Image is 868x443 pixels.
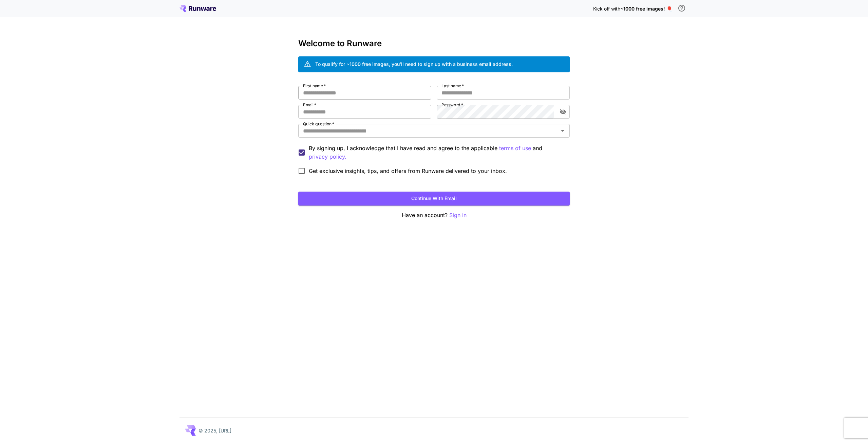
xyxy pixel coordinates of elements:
[499,144,531,153] button: By signing up, I acknowledge that I have read and agree to the applicable and privacy policy.
[557,106,569,118] button: toggle password visibility
[441,83,464,89] label: Last name
[620,6,672,12] span: ~1000 free images! 🎈
[298,39,570,48] h3: Welcome to Runware
[449,211,467,219] button: Sign in
[309,167,507,175] span: Get exclusive insights, tips, and offers from Runware delivered to your inbox.
[303,102,316,108] label: Email
[441,102,463,108] label: Password
[675,1,688,15] button: In order to qualify for free credit, you need to sign up with a business email address and click ...
[315,60,513,68] div: To qualify for ~1000 free images, you’ll need to sign up with a business email address.
[199,427,231,434] p: © 2025, [URL]
[303,121,334,127] label: Quick question
[309,153,346,161] p: privacy policy.
[499,144,531,153] p: terms of use
[558,126,567,136] button: Open
[303,83,326,89] label: First name
[309,144,564,161] p: By signing up, I acknowledge that I have read and agree to the applicable and
[593,6,620,12] span: Kick off with
[309,153,346,161] button: By signing up, I acknowledge that I have read and agree to the applicable terms of use and
[298,211,570,219] p: Have an account?
[298,192,570,206] button: Continue with email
